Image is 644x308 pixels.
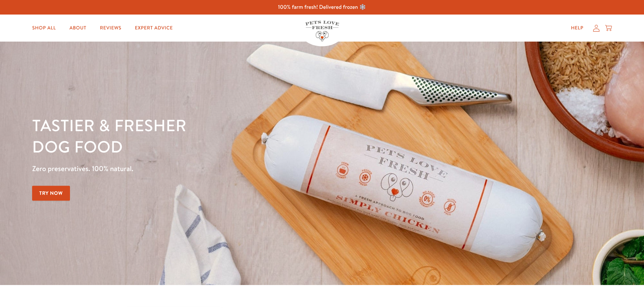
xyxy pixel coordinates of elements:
[32,115,419,158] h1: Tastier & fresher dog food
[129,21,178,35] a: Expert Advice
[32,186,70,201] a: Try Now
[95,21,127,35] a: Reviews
[566,21,589,35] a: Help
[32,163,419,175] p: Zero preservatives. 100% natural.
[27,21,61,35] a: Shop All
[64,21,92,35] a: About
[305,21,339,41] img: Pets Love Fresh
[610,276,637,301] iframe: Gorgias live chat messenger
